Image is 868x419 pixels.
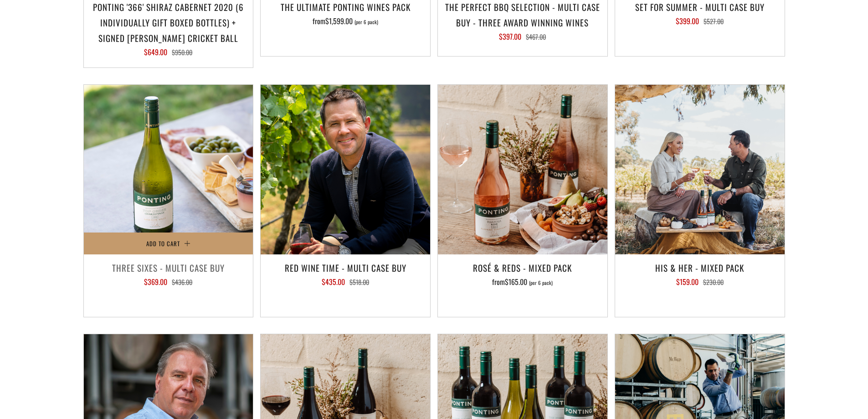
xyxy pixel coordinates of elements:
a: Three Sixes - Multi Case Buy $369.00 $436.00 [84,260,253,305]
span: $649.00 [144,47,167,57]
span: (per 6 pack) [529,280,553,285]
a: Rosé & Reds - Mixed Pack from$165.00 (per 6 pack) [438,260,607,305]
span: Add to Cart [146,239,180,248]
a: His & Her - Mixed Pack $159.00 $230.00 [615,260,785,305]
span: $436.00 [172,277,192,287]
span: $369.00 [144,276,167,287]
span: $159.00 [676,276,699,287]
span: $230.00 [703,277,724,287]
span: $435.00 [322,276,345,287]
span: $397.00 [499,31,521,42]
span: $165.00 [505,276,527,287]
span: $467.00 [526,32,546,41]
h3: Red Wine Time - Multi Case Buy [265,260,426,275]
span: (per 6 pack) [354,20,378,25]
h3: Rosé & Reds - Mixed Pack [442,260,603,275]
span: $950.00 [172,47,192,57]
a: Red Wine Time - Multi Case Buy $435.00 $518.00 [261,260,430,305]
span: $527.00 [704,16,724,26]
span: $1,599.00 [325,16,353,26]
h3: His & Her - Mixed Pack [620,260,780,275]
span: $399.00 [676,16,699,26]
button: Add to Cart [84,233,253,254]
span: $518.00 [349,277,369,287]
span: from [313,16,378,26]
h3: Three Sixes - Multi Case Buy [88,260,249,275]
span: from [492,276,553,287]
